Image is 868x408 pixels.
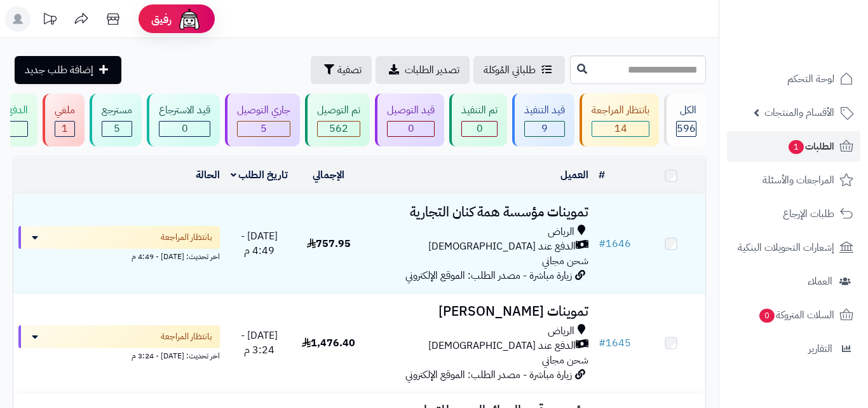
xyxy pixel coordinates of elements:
[542,253,588,269] span: شحن مجاني
[25,62,93,78] span: إضافة طلب جديد
[18,348,220,362] div: اخر تحديث: [DATE] - 3:24 م
[599,236,631,251] a: #1646
[329,121,348,136] span: 562
[548,225,574,239] span: الرياض
[34,6,65,35] a: تحديثات المنصة
[577,94,661,146] a: بانتظار المراجعة 14
[302,94,372,146] a: تم التوصيل 562
[102,122,132,136] div: 5
[318,122,360,136] div: 562
[161,231,212,244] span: بانتظار المراجعة
[592,103,649,118] div: بانتظار المراجعة
[405,62,459,78] span: تصدير الطلبات
[614,121,627,136] span: 14
[405,268,572,283] span: زيارة مباشرة - مصدر الطلب: الموقع الإلكتروني
[159,122,210,136] div: 0
[661,94,709,146] a: الكل596
[161,330,212,343] span: بانتظار المراجعة
[525,122,564,136] div: 9
[510,94,577,146] a: قيد التنفيذ 9
[484,62,536,78] span: طلباتي المُوكلة
[302,335,355,351] span: 1,476.40
[307,236,351,251] span: 757.95
[102,103,132,118] div: مسترجع
[18,249,220,262] div: اخر تحديث: [DATE] - 4:49 م
[311,56,372,84] button: تصفية
[408,121,414,136] span: 0
[783,205,834,223] span: طلبات الإرجاع
[727,64,860,94] a: لوحة التحكم
[405,367,572,383] span: زيارة مباشرة - مصدر الطلب: الموقع الإلكتروني
[677,121,696,136] span: 596
[524,103,565,118] div: قيد التنفيذ
[387,103,435,118] div: قيد التوصيل
[87,94,144,146] a: مسترجع 5
[231,167,288,183] a: تاريخ الطلب
[808,272,832,290] span: العملاء
[313,167,344,183] a: الإجمالي
[177,6,202,32] img: ai-face.png
[592,122,649,136] div: 14
[789,140,804,154] span: 1
[461,103,498,118] div: تم التنفيذ
[447,94,510,146] a: تم التنفيذ 0
[55,122,74,136] div: 1
[599,335,631,351] a: #1645
[55,103,75,118] div: ملغي
[337,62,362,78] span: تصفية
[159,103,210,118] div: قيد الاسترجاع
[15,56,121,84] a: إضافة طلب جديد
[727,266,860,297] a: العملاء
[727,300,860,330] a: السلات المتروكة0
[237,103,290,118] div: جاري التوصيل
[560,167,588,183] a: العميل
[763,171,834,189] span: المراجعات والأسئلة
[40,94,87,146] a: ملغي 1
[548,324,574,339] span: الرياض
[542,353,588,368] span: شحن مجاني
[727,165,860,195] a: المراجعات والأسئلة
[368,205,588,220] h3: تموينات مؤسسة همة كنان التجارية
[727,131,860,162] a: الطلبات1
[787,70,834,88] span: لوحة التحكم
[782,36,856,62] img: logo-2.png
[676,103,696,118] div: الكل
[738,239,834,257] span: إشعارات التحويلات البنكية
[727,199,860,229] a: طلبات الإرجاع
[151,11,172,27] span: رفيق
[428,339,576,353] span: الدفع عند [DEMOGRAPHIC_DATA]
[727,232,860,263] a: إشعارات التحويلات البنكية
[727,334,860,364] a: التقارير
[261,121,267,136] span: 5
[376,56,470,84] a: تصدير الطلبات
[808,340,832,358] span: التقارير
[317,103,360,118] div: تم التوصيل
[372,94,447,146] a: قيد التوصيل 0
[368,304,588,319] h3: تموينات [PERSON_NAME]
[599,167,605,183] a: #
[238,122,290,136] div: 5
[144,94,222,146] a: قيد الاسترجاع 0
[759,309,775,323] span: 0
[196,167,220,183] a: الحالة
[462,122,497,136] div: 0
[241,229,278,258] span: [DATE] - 4:49 م
[599,335,606,351] span: #
[599,236,606,251] span: #
[182,121,188,136] span: 0
[758,306,834,324] span: السلات المتروكة
[541,121,548,136] span: 9
[222,94,302,146] a: جاري التوصيل 5
[62,121,68,136] span: 1
[473,56,565,84] a: طلباتي المُوكلة
[388,122,434,136] div: 0
[787,137,834,155] span: الطلبات
[428,239,576,254] span: الدفع عند [DEMOGRAPHIC_DATA]
[477,121,483,136] span: 0
[241,328,278,358] span: [DATE] - 3:24 م
[114,121,120,136] span: 5
[764,104,834,122] span: الأقسام والمنتجات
